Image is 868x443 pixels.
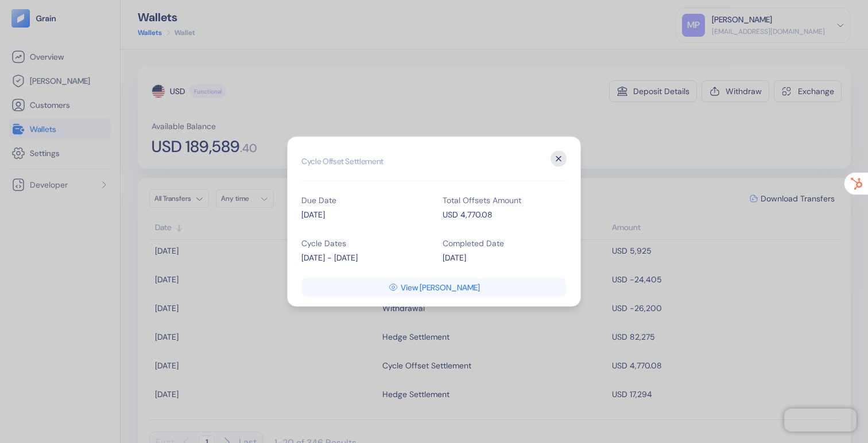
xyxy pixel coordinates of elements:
[443,239,567,247] div: Completed Date
[301,239,425,247] div: Cycle Dates
[301,196,425,204] div: Due Date
[401,283,480,292] span: View [PERSON_NAME]
[443,209,567,221] div: USD 4,770.08
[301,252,425,264] div: [DATE] - [DATE]
[301,209,425,221] div: [DATE]
[302,278,566,297] button: View [PERSON_NAME]
[301,151,567,181] h2: Cycle Offset Settlement
[443,196,567,204] div: Total Offsets Amount
[443,252,567,264] div: [DATE]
